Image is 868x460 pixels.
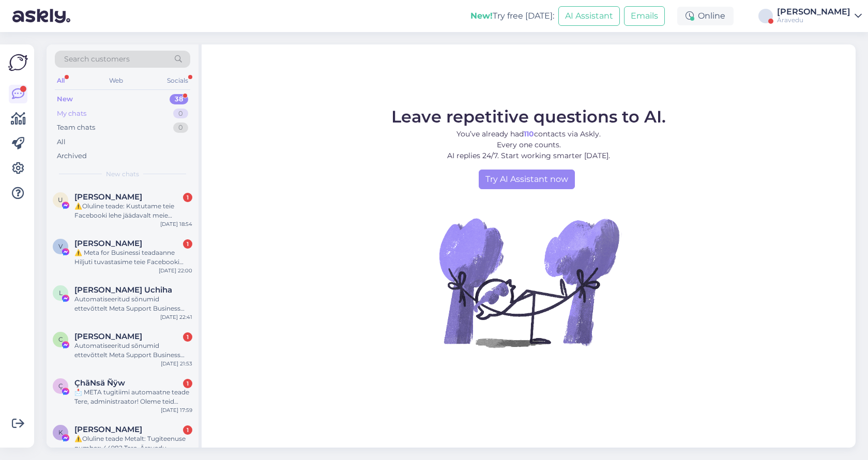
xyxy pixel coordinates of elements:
[57,137,66,147] div: All
[161,406,192,414] div: [DATE] 17:59
[165,74,190,87] div: Socials
[183,332,192,342] div: 1
[391,129,666,161] p: You’ve already had contacts via Askly. Every one counts. AI replies 24/7. Start working smarter [...
[58,382,63,390] span: Ç
[161,360,192,367] div: [DATE] 21:53
[74,295,192,313] div: Automatiseeritud sõnumid ettevõttelt Meta Support Business [PERSON_NAME] saanud mitu teadet, et t...
[558,6,620,26] button: AI Assistant
[74,285,172,295] span: Lucas Bkd Uchiha
[8,53,28,72] img: Askly Logo
[677,7,734,25] div: Online
[159,267,192,274] div: [DATE] 22:00
[777,8,850,16] div: [PERSON_NAME]
[74,202,192,220] div: ⚠️Oluline teade: Kustutame teie Facebooki lehe jäädavalt meie kaubamärgi rikkumise tõttu. See ots...
[74,434,192,453] div: ⚠️Oluline teade Metalt: Tugiteenuse number: 44982 Tere, Äravedu Jäätmejaama, Kahjuks peame teile ...
[64,54,130,65] span: Search customers
[183,239,192,249] div: 1
[470,11,493,21] b: New!
[107,74,125,87] div: Web
[58,196,63,204] span: U
[183,425,192,435] div: 1
[524,129,534,139] b: 110
[777,8,862,24] a: [PERSON_NAME]Äravedu
[391,106,666,127] span: Leave repetitive questions to AI.
[183,193,192,202] div: 1
[470,10,554,22] div: Try free [DATE]:
[74,378,125,388] span: ÇhãNsä Ñÿw
[58,335,63,343] span: C
[57,94,73,104] div: New
[57,151,87,161] div: Archived
[74,248,192,267] div: ⚠️ Meta for Businessi teadaanne Hiljuti tuvastasime teie Facebooki kontol ebatavalisi tegevusi. [...
[74,425,142,434] span: Kinsley Harris
[777,16,850,24] div: Äravedu
[74,332,142,341] span: Catherine Medina
[58,242,63,250] span: V
[74,192,142,202] span: Ursula Spieler-Koch
[173,122,188,133] div: 0
[58,428,63,436] span: K
[436,189,622,375] img: No Chat active
[479,170,575,189] a: Try AI Assistant now
[55,74,67,87] div: All
[74,341,192,360] div: Automatiseeritud sõnumid ettevõttelt Meta Support Business [PERSON_NAME] saanud mitu teadet, et t...
[74,388,192,406] div: 📩 META tugitiimi automaatne teade Tere, administraator! Oleme teid korduvalt teavitanud [DATE]. a...
[59,289,63,297] span: L
[160,313,192,321] div: [DATE] 22:41
[183,379,192,388] div: 1
[173,109,188,119] div: 0
[74,239,142,248] span: Victor Effa
[624,6,665,26] button: Emails
[57,109,86,119] div: My chats
[170,94,188,104] div: 38
[57,122,95,133] div: Team chats
[106,170,139,179] span: New chats
[160,220,192,228] div: [DATE] 18:54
